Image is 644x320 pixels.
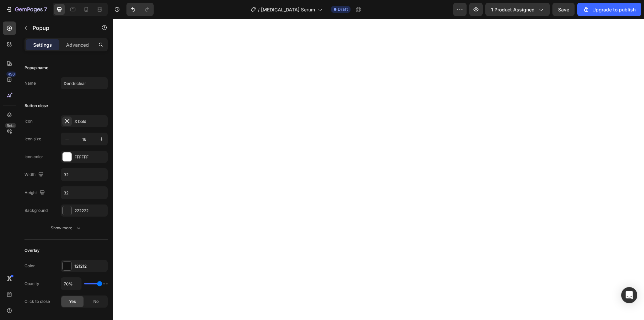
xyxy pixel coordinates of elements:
[93,299,99,305] span: No
[51,225,82,231] div: Show more
[69,299,76,305] span: Yes
[24,222,108,234] button: Show more
[491,6,535,13] span: 1 product assigned
[24,154,43,160] div: Icon color
[24,118,33,124] div: Icon
[74,119,106,125] div: X bold
[66,41,89,48] p: Advanced
[485,3,550,16] button: 1 product assigned
[74,208,106,214] div: 222222
[33,41,52,48] p: Settings
[24,299,50,305] div: Click to close
[24,263,35,269] div: Color
[24,188,46,197] div: Height
[577,3,641,16] button: Upgrade to publish
[338,6,348,12] span: Draft
[61,169,107,181] input: Auto
[3,3,50,16] button: 7
[261,6,315,13] span: [MEDICAL_DATA] Serum
[24,208,48,214] div: Background
[6,72,16,77] div: 450
[24,80,36,86] div: Name
[24,281,39,287] div: Opacity
[113,19,644,320] iframe: Design area
[74,263,106,269] div: 121212
[5,123,16,128] div: Beta
[24,170,45,179] div: Width
[126,3,154,16] div: Undo/Redo
[552,3,575,16] button: Save
[258,6,260,13] span: /
[24,65,48,71] div: Popup name
[74,154,106,160] div: FFFFFF
[583,6,636,13] div: Upgrade to publish
[24,103,48,109] div: Button close
[61,77,108,89] input: E.g. New popup
[24,136,41,142] div: Icon size
[621,287,637,303] div: Open Intercom Messenger
[61,187,107,199] input: Auto
[24,247,40,254] div: Overlay
[61,278,81,290] input: Auto
[33,24,90,32] p: Popup
[44,5,47,13] p: 7
[558,7,569,12] span: Save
